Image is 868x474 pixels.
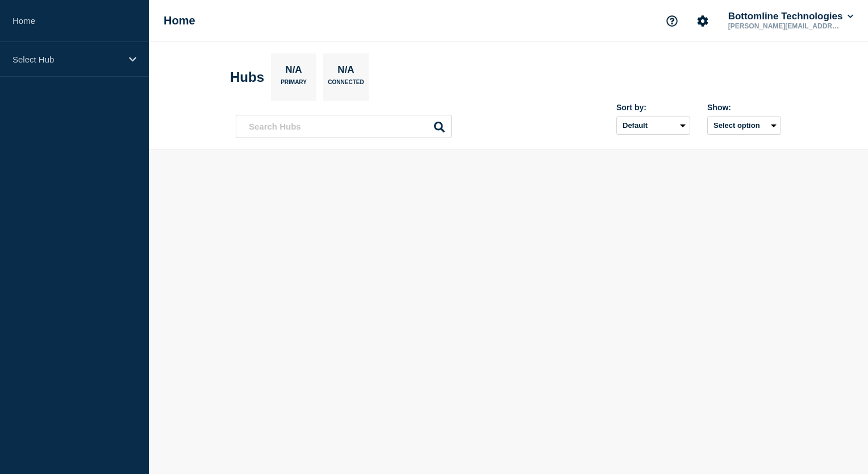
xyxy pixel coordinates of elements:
[333,64,358,79] p: N/A
[230,69,264,85] h2: Hubs
[616,103,690,112] div: Sort by:
[281,79,307,91] p: Primary
[660,9,684,33] button: Support
[707,103,781,112] div: Show:
[236,115,452,138] input: Search Hubs
[281,64,306,79] p: N/A
[328,79,364,91] p: Connected
[616,117,690,135] select: Sort by
[707,117,781,135] button: Select option
[164,14,195,27] h1: Home
[726,22,844,30] p: [PERSON_NAME][EMAIL_ADDRESS][PERSON_NAME][DOMAIN_NAME]
[726,11,856,22] button: Bottomline Technologies
[12,55,122,64] p: Select Hub
[691,9,715,33] button: Account settings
